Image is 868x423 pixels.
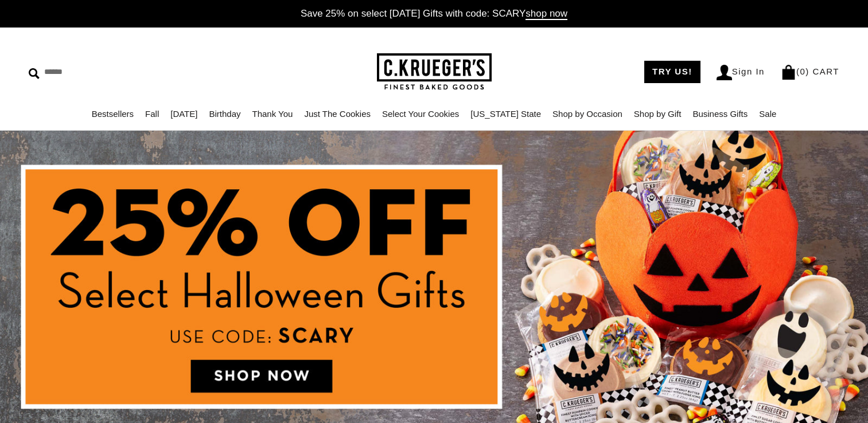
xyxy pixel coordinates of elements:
[800,66,805,76] span: 0
[29,68,40,79] img: Search
[759,109,776,119] a: Sale
[470,109,541,119] a: [US_STATE] State
[209,109,240,119] a: Birthday
[304,109,371,119] a: Just The Cookies
[252,109,293,119] a: Thank You
[552,109,622,119] a: Shop by Occasion
[717,65,732,80] img: Account
[29,63,221,81] input: Search
[377,53,492,91] img: C.KRUEGER'S
[526,8,567,20] span: shop now
[781,65,796,80] img: Bag
[92,109,134,119] a: Bestsellers
[644,61,700,83] a: TRY US!
[301,8,567,20] a: Save 25% on select [DATE] Gifts with code: SCARYshop now
[170,109,197,119] a: [DATE]
[634,109,682,119] a: Shop by Gift
[781,66,839,76] a: (0) CART
[717,65,765,80] a: Sign In
[382,109,459,119] a: Select Your Cookies
[145,109,159,119] a: Fall
[692,109,748,119] a: Business Gifts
